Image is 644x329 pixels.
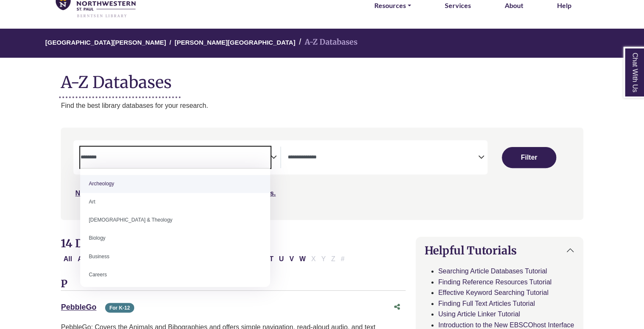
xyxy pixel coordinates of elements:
[61,303,96,311] a: PebbleGo
[61,128,583,219] nav: Search filters
[416,237,582,264] button: Helpful Tutorials
[276,254,287,265] button: Filter Results U
[80,193,270,211] li: Art
[80,211,270,229] li: [DEMOGRAPHIC_DATA] & Theology
[438,289,548,296] a: Effective Keyword Searching Tutorial
[75,190,276,197] a: Not sure where to start? Check our Recommended Databases.
[389,299,406,315] button: Share this database
[438,300,535,307] a: Finding Full Text Articles Tutorial
[80,266,270,284] li: Careers
[175,37,295,46] a: [PERSON_NAME][GEOGRAPHIC_DATA]
[45,37,166,46] a: [GEOGRAPHIC_DATA][PERSON_NAME]
[288,155,478,161] textarea: Search
[438,267,547,275] a: Searching Article Databases Tutorial
[105,303,134,313] span: For K-12
[61,66,583,92] h1: A-Z Databases
[438,310,520,318] a: Using Article Linker Tutorial
[80,175,270,193] li: Archeology
[75,254,85,265] button: Filter Results A
[80,155,270,161] textarea: Search
[80,229,270,247] li: Biology
[502,147,556,168] button: Submit for Search Results
[295,36,357,48] li: A-Z Databases
[61,255,348,262] div: Alpha-list to filter by first letter of database name
[267,254,276,265] button: Filter Results T
[61,278,406,291] h3: P
[438,278,552,286] a: Finding Reference Resources Tutorial
[61,29,583,58] nav: breadcrumb
[287,254,296,265] button: Filter Results V
[61,100,583,111] p: Find the best library databases for your research.
[80,248,270,266] li: Business
[297,254,308,265] button: Filter Results W
[61,236,130,250] span: 14 Databases
[61,254,74,265] button: All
